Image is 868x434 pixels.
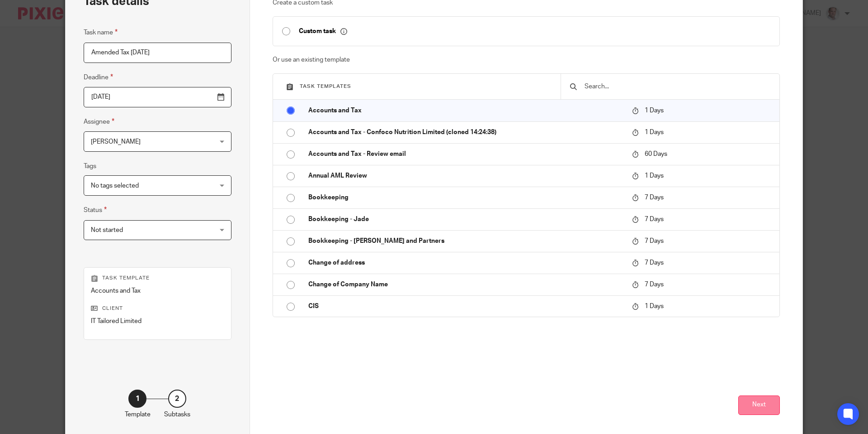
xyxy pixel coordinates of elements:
p: Bookkeeping - [PERSON_NAME] and Partners [308,236,623,246]
span: Not started [91,227,123,233]
p: Custom task [299,27,347,35]
input: Search... [584,82,770,92]
p: Subtasks [164,410,190,419]
span: 1 Days [645,173,664,179]
p: Change of Company Name [308,280,623,289]
p: IT Tailored Limited [91,317,224,326]
span: 7 Days [645,281,664,288]
span: 1 Days [645,129,664,135]
p: Or use an existing template [273,55,780,64]
button: Next [738,395,780,415]
p: CIS [308,302,623,311]
span: 60 Days [645,151,667,157]
p: Bookkeeping [308,193,623,202]
span: 1 Days [645,107,664,114]
span: No tags selected [91,183,139,189]
label: Deadline [84,72,113,82]
div: 2 [168,390,186,408]
label: Task name [84,27,118,38]
p: Change of address [308,258,623,267]
label: Tags [84,162,96,171]
p: Annual AML Review [308,171,623,180]
span: 7 Days [645,216,664,222]
p: Client [91,305,224,312]
span: 7 Days [645,194,664,201]
p: Bookkeeping - Jade [308,215,623,224]
p: Template [125,410,151,419]
input: Task name [84,43,231,63]
p: Accounts and Tax [308,106,623,115]
div: 1 [128,390,146,408]
label: Assignee [84,116,114,127]
span: 1 Days [645,303,664,309]
span: 7 Days [645,238,664,244]
span: Task templates [300,84,351,89]
p: Accounts and Tax - Confoco Nutrition Limited (cloned 14:24:38) [308,128,623,137]
input: Use the arrow keys to pick a date [84,87,231,107]
p: Accounts and Tax [91,286,224,295]
span: [PERSON_NAME] [91,139,141,145]
label: Status [84,205,107,215]
span: 7 Days [645,260,664,266]
p: Task template [91,275,224,282]
p: Accounts and Tax - Review email [308,149,623,159]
